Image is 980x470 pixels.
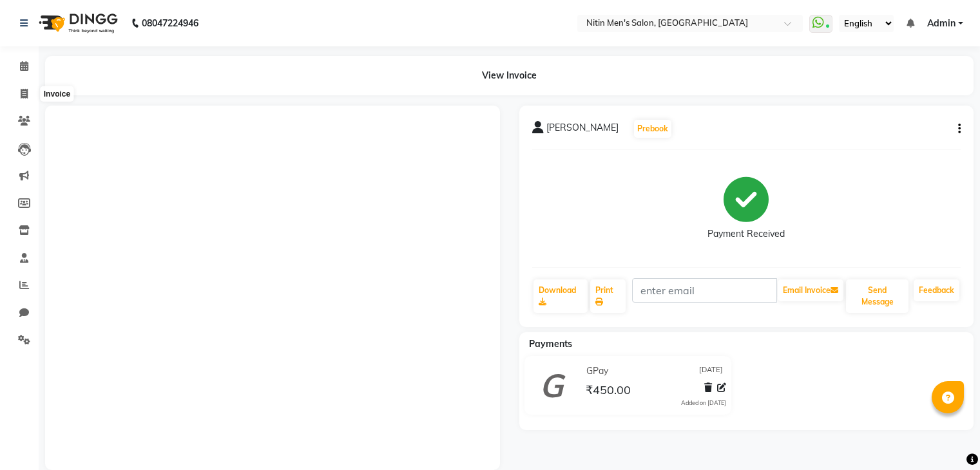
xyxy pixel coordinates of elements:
[529,338,572,350] span: Payments
[546,121,619,139] span: [PERSON_NAME]
[707,227,785,241] div: Payment Received
[778,279,843,301] button: Email Invoice
[533,279,588,313] a: Download
[699,364,723,378] span: [DATE]
[586,382,631,400] span: ₹450.00
[634,120,671,138] button: Prebook
[632,278,777,303] input: enter email
[45,56,974,95] div: View Invoice
[926,418,967,457] iframe: chat widget
[681,399,726,408] div: Added on [DATE]
[33,5,121,41] img: logo
[142,5,198,41] b: 08047224946
[927,17,956,30] span: Admin
[590,279,626,313] a: Print
[41,86,73,102] div: Invoice
[846,279,908,313] button: Send Message
[914,279,959,301] a: Feedback
[586,364,608,378] span: GPay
